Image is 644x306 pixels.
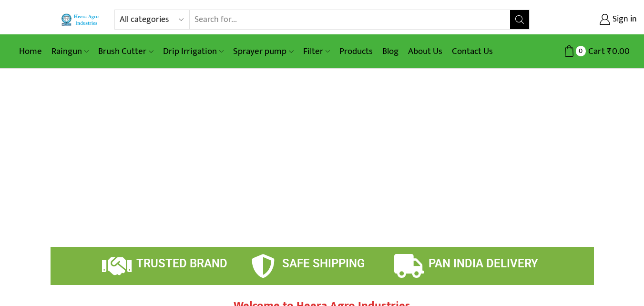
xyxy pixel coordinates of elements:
[610,13,637,26] span: Sign in
[228,40,298,63] a: Sprayer pump
[190,10,510,29] input: Search for...
[93,40,158,63] a: Brush Cutter
[539,42,630,60] a: 0 Cart ₹0.00
[158,40,228,63] a: Drip Irrigation
[607,44,630,59] bdi: 0.00
[447,40,498,63] a: Contact Us
[47,40,93,63] a: Raingun
[429,257,538,270] span: PAN INDIA DELIVERY
[510,10,529,29] button: Search button
[378,40,403,63] a: Blog
[14,40,47,63] a: Home
[607,44,612,59] span: ₹
[298,40,335,63] a: Filter
[544,11,637,28] a: Sign in
[282,257,365,270] span: SAFE SHIPPING
[576,46,586,56] span: 0
[335,40,378,63] a: Products
[136,257,227,270] span: TRUSTED BRAND
[403,40,447,63] a: About Us
[586,45,605,58] span: Cart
